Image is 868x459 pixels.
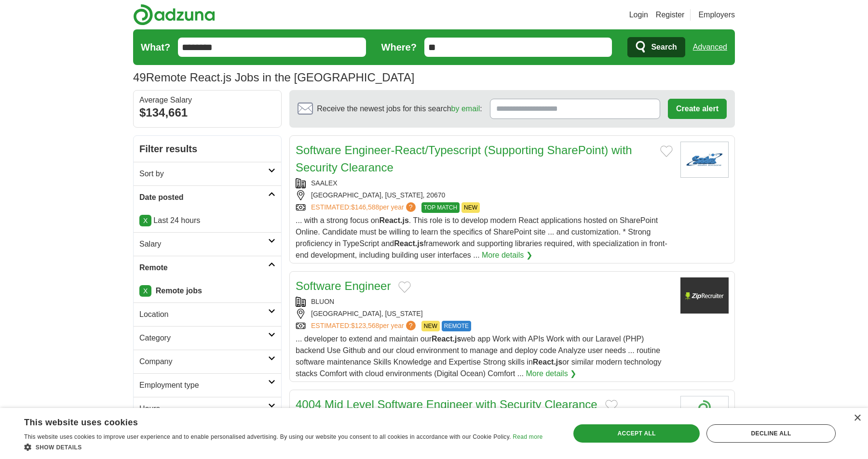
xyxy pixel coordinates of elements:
a: Date posted [134,185,281,209]
a: Hours [134,397,281,420]
div: [GEOGRAPHIC_DATA], [US_STATE], 20670 [296,190,673,200]
span: REMOTE [442,321,471,331]
a: Employment type [134,373,281,397]
a: More details ❯ [526,368,577,380]
strong: React.js [533,358,562,366]
button: Add to favorite jobs [605,400,618,411]
button: Add to favorite jobs [398,281,411,293]
a: Location [134,302,281,326]
a: Software Engineer [296,279,391,292]
span: ... with a strong focus on . This role is to develop modern React applications hosted on SharePoi... [296,216,667,259]
a: by email [451,105,480,113]
a: Software Engineer-React/Typescript (Supporting SharePoint) with Security Clearance [296,144,632,174]
div: Average Salary [139,96,275,104]
a: Sort by [134,162,281,185]
a: Salary [134,232,281,256]
span: ... developer to extend and maintain our web app Work with APIs Work with our Laravel (PHP) backe... [296,335,662,378]
span: ? [406,202,416,212]
span: This website uses cookies to improve user experience and to enable personalised advertising. By u... [24,433,511,440]
a: SAALEX [311,179,337,187]
button: Search [627,37,685,57]
a: X [139,215,151,226]
h2: Company [139,356,268,367]
strong: React.js [379,216,408,224]
a: ESTIMATED:$146,588per year? [311,202,418,213]
div: Decline all [706,424,836,443]
h2: Category [139,332,268,344]
img: Company logo [680,277,729,314]
div: [GEOGRAPHIC_DATA], [US_STATE] [296,309,673,319]
span: NEW [421,321,440,331]
span: $123,568 [351,322,379,329]
h2: Filter results [134,136,281,162]
span: TOP MATCH [421,202,460,213]
strong: Remote jobs [156,287,202,295]
strong: React.js [394,239,423,248]
div: Accept all [573,424,700,443]
strong: React.js [432,335,461,343]
a: More details ❯ [482,249,532,261]
span: $146,588 [351,203,379,211]
h2: Location [139,309,268,320]
span: Show details [36,444,82,451]
a: Employers [698,9,735,21]
span: 49 [133,69,146,86]
a: ESTIMATED:$123,568per year? [311,321,418,331]
a: Category [134,326,281,350]
div: This website uses cookies [24,414,518,428]
h2: Employment type [139,380,268,391]
h2: Remote [139,262,268,274]
img: Company logo [680,396,729,432]
span: Receive the newest jobs for this search : [317,103,482,115]
label: What? [141,40,170,54]
div: Show details [24,442,542,452]
label: Where? [381,40,417,54]
p: Last 24 hours [139,215,275,226]
h2: Hours [139,403,268,415]
span: Search [651,38,677,57]
button: Add to favorite jobs [660,145,673,157]
h2: Date posted [139,192,268,203]
a: 4004 Mid Level Software Engineer with Security Clearance [296,398,597,411]
a: Read more, opens a new window [513,433,542,440]
div: BLUON [296,297,673,307]
a: Advanced [693,38,727,57]
div: Close [854,415,861,422]
a: Register [656,9,685,21]
span: NEW [461,202,480,213]
span: ? [406,321,416,330]
a: X [139,285,151,297]
a: Login [629,9,648,21]
h2: Salary [139,238,268,250]
img: Saalex Solutions logo [680,142,729,178]
a: Remote [134,256,281,279]
a: Company [134,350,281,373]
div: $134,661 [139,104,275,121]
img: Adzuna logo [133,4,215,26]
button: Create alert [668,99,727,119]
h1: Remote React.js Jobs in the [GEOGRAPHIC_DATA] [133,71,414,84]
h2: Sort by [139,168,268,180]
